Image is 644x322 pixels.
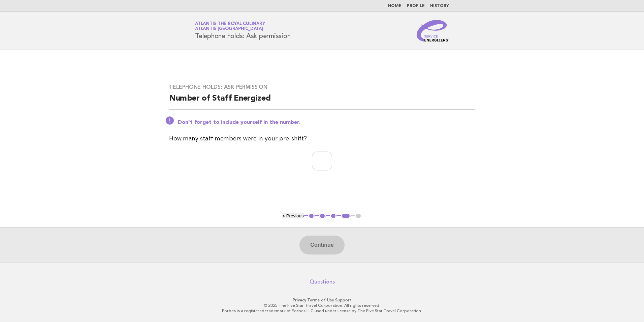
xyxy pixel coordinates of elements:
[169,84,475,90] h3: Telephone holds: Ask permission
[195,22,290,39] h1: Telephone holds: Ask permission
[178,119,475,126] p: Don't forget to include yourself in the number.
[116,303,528,308] p: © 2025 The Five Star Travel Corporation. All rights reserved.
[282,213,303,218] button: < Previous
[335,298,352,302] a: Support
[293,298,306,302] a: Privacy
[430,4,449,8] a: History
[116,297,528,303] p: · ·
[308,213,315,219] button: 1
[169,134,475,143] p: How many staff members were in your pre-shift?
[310,278,335,285] a: Questions
[195,22,265,31] a: Atlantis the Royal CulinaryAtlantis [GEOGRAPHIC_DATA]
[195,27,263,31] span: Atlantis [GEOGRAPHIC_DATA]
[116,308,528,314] p: Forbes is a registered trademark of Forbes LLC used under license by The Five Star Travel Corpora...
[388,4,401,8] a: Home
[407,4,425,8] a: Profile
[417,20,449,42] img: Service Energizers
[319,213,326,219] button: 2
[341,213,351,219] button: 4
[169,93,475,110] h2: Number of Staff Energized
[330,213,337,219] button: 3
[307,298,334,302] a: Terms of Use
